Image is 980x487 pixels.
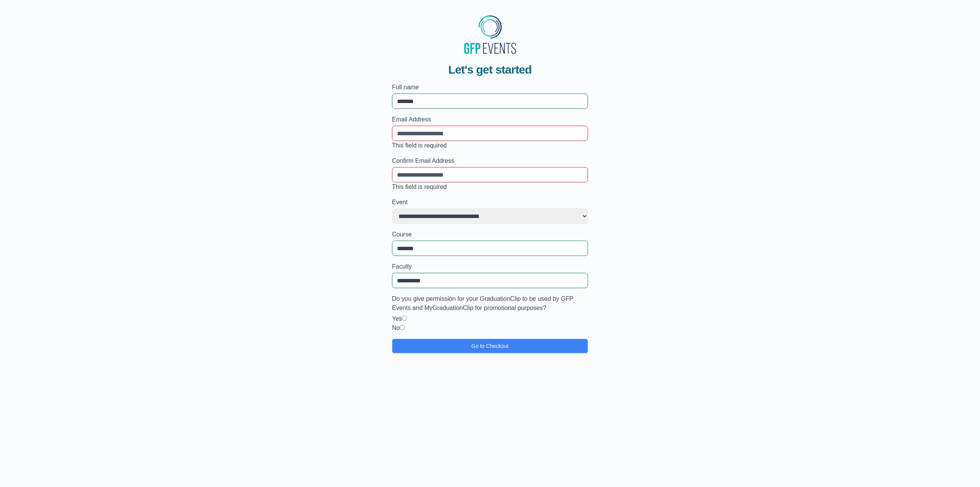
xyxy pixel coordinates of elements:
button: Go to Checkout [392,339,588,353]
img: MyGraduationClip [461,12,519,57]
label: Course [392,230,588,239]
label: Confirm Email Address [392,156,588,166]
span: This field is required [392,142,447,149]
label: Full name [392,83,588,92]
label: Do you give permission for your GraduationClip to be used by GFP Events and MyGraduationClip for ... [392,294,588,313]
label: Event [392,198,588,207]
label: Email Address [392,115,588,124]
label: Faculty [392,262,588,271]
span: Let's get started [448,63,532,77]
label: Yes [392,315,402,322]
label: No [392,325,400,331]
span: This field is required [392,184,447,190]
